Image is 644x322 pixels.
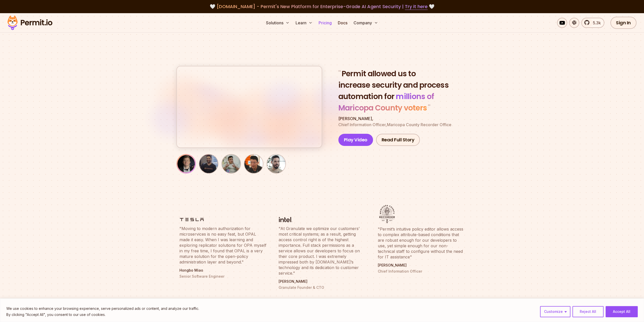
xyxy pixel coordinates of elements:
[405,3,428,10] a: Try it here
[217,3,428,10] span: [DOMAIN_NAME] - Permit's New Platform for Enterprise-Grade AI Agent Security |
[610,17,636,29] a: Sign In
[6,306,199,312] p: We use cookies to enhance your browsing experience, serve personalized ads or content, and analyz...
[177,155,195,173] img: Nate Young
[581,18,604,28] a: 5.3k
[338,116,373,121] span: [PERSON_NAME] ,
[6,312,199,318] p: By clicking "Accept All", you consent to our use of cookies.
[279,226,366,276] blockquote: "At Granulate we optimize our customers’ most critical systems; as a result, getting access contr...
[378,263,465,268] p: [PERSON_NAME]
[336,18,349,28] a: Docs
[606,306,638,317] button: Accept All
[179,268,266,273] p: Hongbo Miao
[294,18,315,28] button: Learn
[338,122,451,127] span: Chief Information Officer , Maricopa County Recorder Office
[279,285,366,290] p: Granulate Founder & CTO
[338,68,449,102] span: Permit allowed us to increase security and process automation for
[5,14,55,31] img: Permit logo
[427,102,430,113] span: "
[378,226,465,260] blockquote: "Permit’s intuitive policy editor allows access to complex attribute-based conditions that are ro...
[590,20,601,26] span: 5.3k
[179,274,266,279] p: Senior Software Engineer
[378,205,396,223] img: logo
[279,216,292,223] img: logo
[338,68,342,79] span: "
[12,3,632,10] div: 🤍 🤍
[338,134,373,146] button: Play Video
[179,226,266,265] blockquote: "Moving to modern authorization for microservices is no easy feat, but OPAL made it easy. When I ...
[351,18,380,28] button: Company
[179,216,204,223] img: logo
[572,306,604,317] button: Reject All
[540,306,570,317] button: Customize
[279,279,366,284] p: [PERSON_NAME]
[264,18,292,28] button: Solutions
[338,91,434,113] span: millions of Maricopa County voters
[317,18,334,28] a: Pricing
[376,134,420,146] a: Read Full Story
[378,269,465,274] p: Chief Information Officer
